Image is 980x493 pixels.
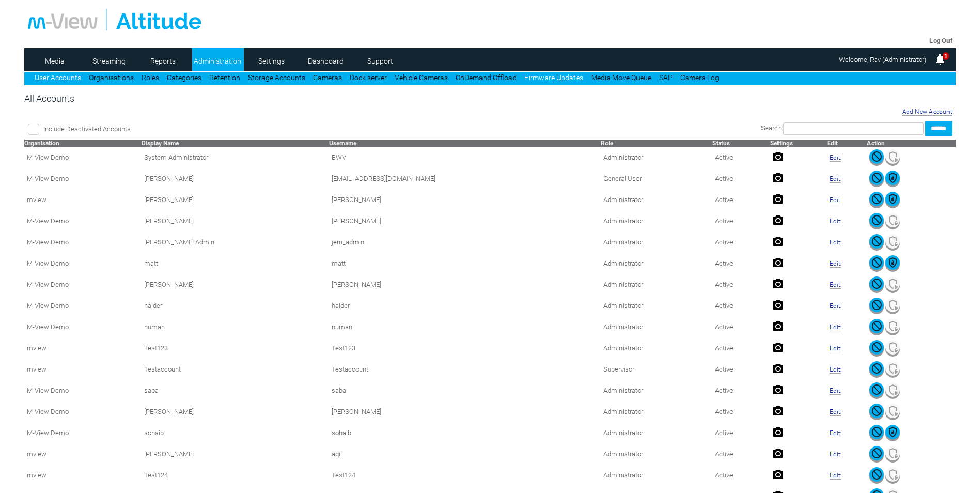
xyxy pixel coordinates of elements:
a: Cameras [313,73,342,82]
a: Reset MFA [885,200,900,208]
a: OnDemand Offload [456,73,517,82]
a: Deactivate [869,221,884,229]
a: Support [355,53,405,69]
a: MFA Not Set [885,285,900,292]
td: Active [712,253,770,274]
span: M-View Demo [27,408,69,415]
span: Jerri [332,217,381,225]
td: Administrator [601,443,713,465]
td: Active [712,337,770,359]
a: Edit [830,239,841,246]
span: matt [332,259,346,267]
a: Deactivate [869,391,884,398]
span: matt@mview.com.au [332,175,435,182]
a: Retention [209,73,240,82]
td: Administrator [601,189,713,210]
img: user-active-green-icon.svg [869,192,884,206]
a: Administration [192,53,242,69]
a: Status [712,140,730,147]
img: camera24.png [773,363,783,374]
img: camera24.png [773,406,783,416]
img: mfa-shield-white-icon.svg [885,298,900,312]
img: mfa-shield-green-icon.svg [885,171,900,185]
a: Edit [830,302,841,310]
td: Active [712,443,770,465]
a: Edit [830,429,841,437]
td: Active [712,295,770,316]
a: MFA Not Set [885,348,900,356]
a: MFA Not Set [885,327,900,335]
a: Deactivate [869,285,884,292]
span: Contact Method: None [144,153,208,161]
span: mview [27,344,46,352]
a: MFA Not Set [885,391,900,398]
a: Organisation [24,140,59,147]
span: Contact Method: Email [144,175,194,182]
span: All Accounts [24,93,74,104]
span: Contact Method: SMS and Email [144,471,168,479]
span: Contact Method: SMS and Email [144,450,194,458]
img: bell25.png [934,53,946,66]
a: Edit [830,408,841,416]
a: Vehicle Cameras [395,73,448,82]
img: user-active-green-icon.svg [869,171,884,185]
img: mfa-shield-white-icon.svg [885,361,900,376]
img: mfa-shield-white-icon.svg [885,319,900,333]
a: Storage Accounts [248,73,305,82]
td: Active [712,210,770,232]
a: Camera Log [680,73,719,82]
span: selina [332,196,381,204]
img: mfa-shield-white-icon.svg [885,234,900,249]
a: Username [329,140,356,147]
a: Edit [830,218,841,225]
span: M-View Demo [27,217,69,225]
a: MFA Not Set [885,475,900,483]
a: Edit [830,196,841,204]
span: sohaib [332,429,351,437]
span: M-View Demo [27,323,69,331]
span: mview [27,365,46,373]
span: M-View Demo [27,302,69,310]
a: Edit [830,281,841,289]
span: M-View Demo [27,259,69,267]
a: Media [29,53,80,69]
span: Contact Method: SMS and Email [144,217,194,225]
td: Administrator [601,380,713,401]
span: Welcome, Rav (Administrator) [839,56,926,64]
a: Role [601,140,613,147]
img: camera24.png [773,321,783,331]
img: camera24.png [773,236,783,246]
td: Active [712,147,770,168]
a: Edit [830,323,841,331]
a: Edit [830,472,841,480]
span: Contact Method: SMS and Email [144,281,194,288]
a: MFA Not Set [885,158,900,165]
img: mfa-shield-green-icon.svg [885,255,900,270]
img: camera24.png [773,173,783,183]
a: Reports [138,53,188,69]
img: user-active-green-icon.svg [869,298,884,312]
a: Organisations [89,73,134,82]
td: Administrator [601,337,713,359]
a: MFA Not Set [885,221,900,229]
td: Active [712,422,770,443]
a: Deactivate [869,179,884,187]
img: user-active-green-icon.svg [869,255,884,270]
td: Active [712,380,770,401]
td: General User [601,168,713,189]
img: camera24.png [773,215,783,225]
img: mfa-shield-white-icon.svg [885,149,900,164]
img: mfa-shield-white-icon.svg [885,382,900,397]
td: Administrator [601,295,713,316]
span: aqil [332,450,342,458]
a: Reset MFA [885,264,900,271]
a: Edit [830,387,841,395]
td: Administrator [601,253,713,274]
img: mfa-shield-white-icon.svg [885,446,900,460]
a: Edit [830,260,841,268]
img: mfa-shield-white-icon.svg [885,213,900,227]
span: Contact Method: SMS [144,196,194,204]
img: camera24.png [773,257,783,268]
a: Deactivate [869,327,884,335]
td: Active [712,401,770,422]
